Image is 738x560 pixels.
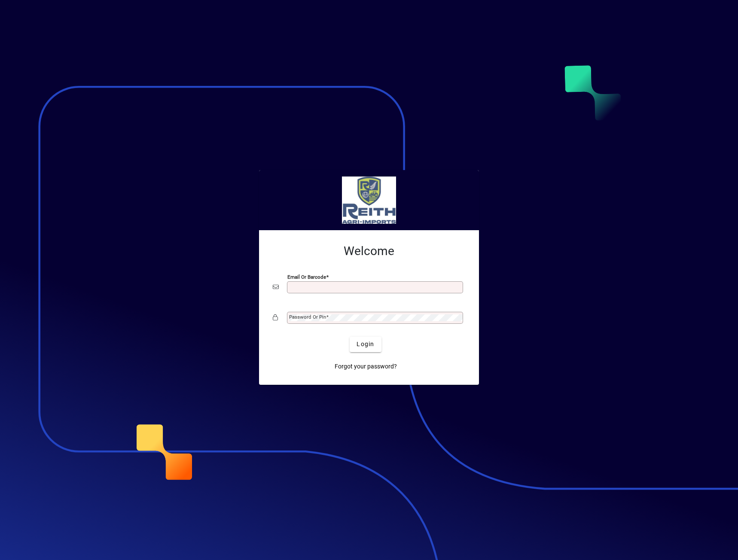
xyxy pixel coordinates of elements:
h2: Welcome [273,244,465,259]
span: Login [357,340,374,349]
mat-label: Email or Barcode [287,274,326,280]
mat-label: Password or Pin [289,314,326,320]
span: Forgot your password? [335,362,397,371]
button: Login [350,337,381,352]
a: Forgot your password? [331,359,400,374]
